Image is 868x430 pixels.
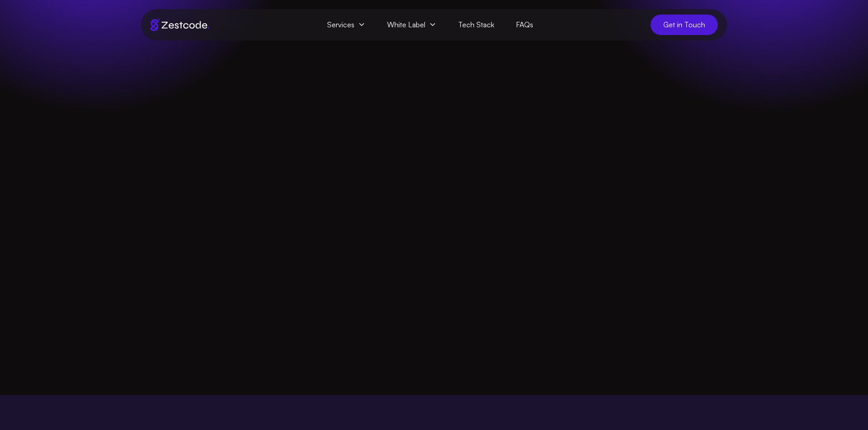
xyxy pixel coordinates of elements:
[505,15,544,35] a: FAQs
[150,19,209,31] img: Brand logo of zestcode digital
[376,15,447,35] span: White Label
[316,15,376,35] span: Services
[651,15,718,35] a: Get in Touch
[447,15,505,35] a: Tech Stack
